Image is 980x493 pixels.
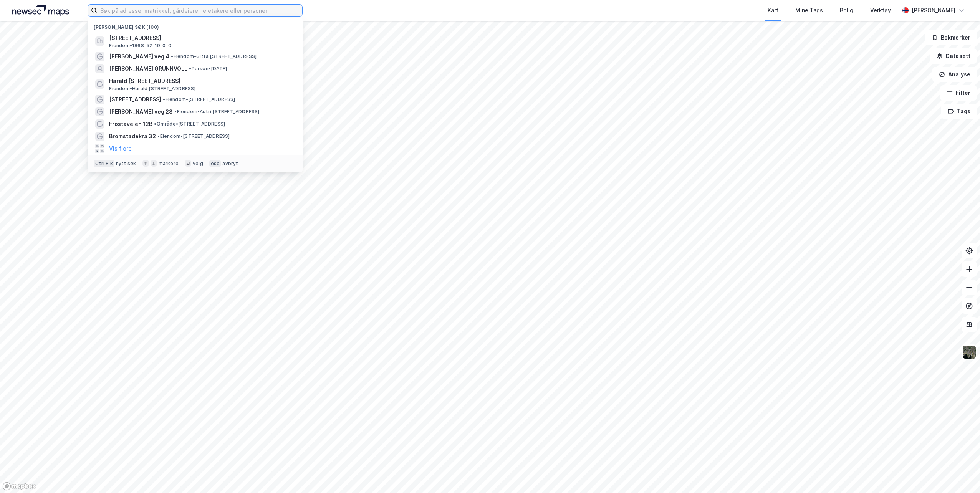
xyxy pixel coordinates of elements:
span: Eiendom • Gitta [STREET_ADDRESS] [171,53,257,60]
div: [PERSON_NAME] [912,6,955,15]
span: • [154,121,156,127]
span: Eiendom • [STREET_ADDRESS] [157,133,230,139]
div: avbryt [222,160,238,167]
span: [STREET_ADDRESS] [109,95,161,104]
div: Verktøy [870,6,891,15]
span: • [163,96,165,102]
button: Bokmerker [925,30,977,45]
div: esc [209,160,221,167]
span: Frostaveien 12B [109,119,152,129]
div: Kart [768,6,778,15]
a: Mapbox homepage [2,482,36,491]
div: [PERSON_NAME] søk (100) [88,18,303,32]
span: [STREET_ADDRESS] [109,33,293,43]
span: Bromstadekra 32 [109,132,156,141]
button: Tags [941,104,977,119]
button: Vis flere [109,144,132,153]
div: velg [193,160,203,167]
button: Filter [940,85,977,101]
span: [PERSON_NAME] veg 4 [109,52,169,61]
span: • [171,53,173,59]
span: • [189,66,191,71]
input: Søk på adresse, matrikkel, gårdeiere, leietakere eller personer [97,5,302,16]
span: [PERSON_NAME] GRUNNVOLL [109,64,187,73]
img: 9k= [962,345,977,359]
span: Harald [STREET_ADDRESS] [109,76,293,86]
span: • [157,133,160,139]
iframe: Chat Widget [942,456,980,493]
div: markere [159,160,179,167]
span: Område • [STREET_ADDRESS] [154,121,225,127]
div: nytt søk [116,160,136,167]
span: Eiendom • 1868-52-19-0-0 [109,43,171,49]
button: Analyse [932,67,977,82]
span: Eiendom • [STREET_ADDRESS] [163,96,235,103]
div: Bolig [840,6,853,15]
div: Ctrl + k [94,160,114,167]
span: [PERSON_NAME] veg 28 [109,107,173,116]
span: Eiendom • Astri [STREET_ADDRESS] [174,109,259,115]
div: Mine Tags [795,6,823,15]
span: • [174,109,177,114]
span: Person • [DATE] [189,66,227,72]
span: Eiendom • Harald [STREET_ADDRESS] [109,86,195,92]
button: Datasett [930,48,977,64]
img: logo.a4113a55bc3d86da70a041830d287a7e.svg [12,5,69,16]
